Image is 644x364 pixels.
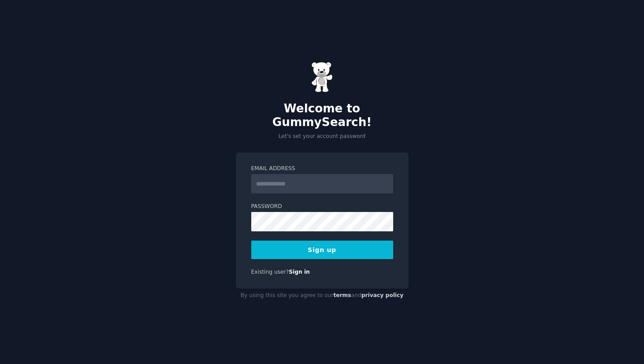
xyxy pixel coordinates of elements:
[251,241,393,259] button: Sign up
[251,203,393,211] label: Password
[236,289,409,303] div: By using this site you agree to our and
[236,102,409,130] h2: Welcome to GummySearch!
[251,269,289,275] span: Existing user?
[361,292,404,298] a: privacy policy
[289,269,310,275] a: Sign in
[333,292,351,298] a: terms
[236,133,409,141] p: Let's set your account password
[251,165,393,173] label: Email Address
[311,62,333,93] img: Gummy Bear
